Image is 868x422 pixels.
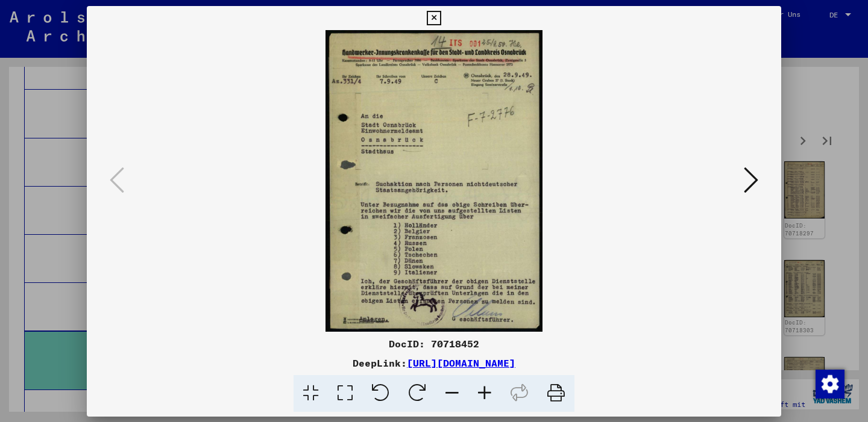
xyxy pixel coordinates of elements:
img: 001.jpg [128,30,740,332]
div: DeepLink: [87,356,781,370]
img: Zustimmung ändern [816,370,844,399]
div: Zustimmung ändern [815,369,844,398]
div: DocID: 70718452 [87,337,781,351]
a: [URL][DOMAIN_NAME] [407,357,515,369]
